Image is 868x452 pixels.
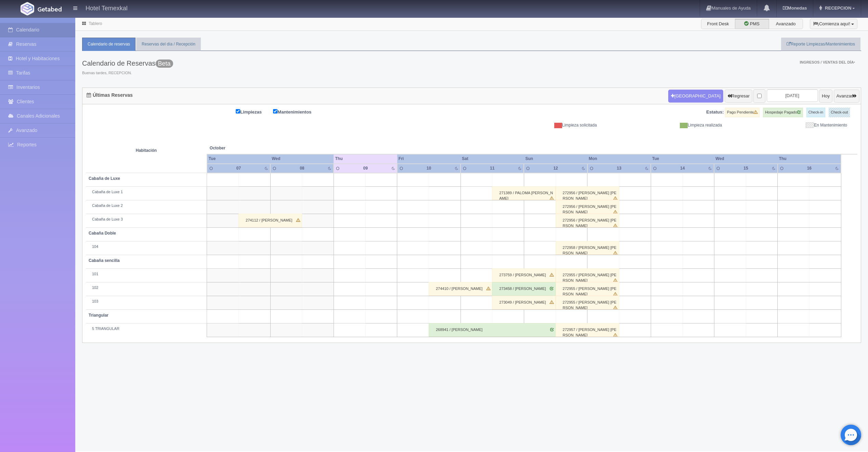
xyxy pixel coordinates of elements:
div: 104 [89,244,204,250]
div: 272955 / [PERSON_NAME] [PERSON_NAME] [556,268,619,282]
label: Limpiezas [236,108,272,116]
div: 272956 / [PERSON_NAME] [PERSON_NAME] [556,200,619,214]
div: Cabaña de Luxe 2 [89,203,204,209]
input: Mantenimientos [273,109,277,114]
b: Monedas [783,5,807,11]
a: Calendario de reservas [82,38,135,51]
label: Pago Pendiente [725,108,760,117]
div: Cabaña de Luxe 1 [89,189,204,195]
div: 273759 / [PERSON_NAME] [492,268,556,282]
strong: Habitación [136,148,157,153]
div: 12 [546,165,566,171]
label: Mantenimientos [273,108,322,116]
th: Wed [714,154,777,163]
div: 272956 / [PERSON_NAME] [PERSON_NAME] [556,214,619,227]
span: Buenas tardes, RECEPCION. [82,70,173,76]
button: ¡Comienza aquí! [810,19,857,29]
label: Estatus: [706,109,724,116]
div: 07 [229,165,248,171]
a: Reporte Limpiezas/Mantenimientos [781,38,860,51]
img: Getabed [38,6,62,12]
div: 272956 / [PERSON_NAME] [PERSON_NAME] [556,186,619,200]
div: 10 [419,165,439,171]
b: Cabaña Doble [89,231,116,236]
img: Getabed [21,2,34,15]
th: Sat [461,154,524,163]
div: 273458 / [PERSON_NAME] [492,282,556,296]
div: 09 [355,165,375,171]
b: Cabaña sencilla [89,258,120,263]
div: 5 TRIANGULAR [89,326,204,332]
label: Check-out [829,108,850,117]
b: Triangular [89,313,108,318]
a: Reservas del día / Recepción [136,38,201,51]
div: 08 [292,165,312,171]
h4: Hotel Temexkal [86,3,128,12]
div: En Mantenimiento [727,122,852,128]
th: Tue [207,154,270,163]
button: Regresar [725,90,752,103]
div: Limpieza solicitada [477,122,602,128]
th: Thu [778,154,841,163]
div: 272957 / [PERSON_NAME] [PERSON_NAME] [556,323,619,337]
div: 101 [89,271,204,277]
div: 274410 / [PERSON_NAME] [429,282,492,296]
div: 272958 / [PERSON_NAME] [PERSON_NAME] [556,241,619,255]
th: Tue [651,154,714,163]
b: Cabaña de Luxe [89,176,120,181]
div: 274112 / [PERSON_NAME] [238,214,302,227]
th: Wed [270,154,334,163]
div: Limpieza realizada [602,122,727,128]
label: PMS [735,19,769,29]
label: Front Desk [701,19,735,29]
div: 268941 / [PERSON_NAME] [429,323,556,337]
span: Beta [156,59,173,68]
span: RECEPCION [823,5,851,11]
div: 271389 / PALOMA [PERSON_NAME] [492,186,556,200]
div: 14 [672,165,692,171]
div: 272955 / [PERSON_NAME] [PERSON_NAME] [556,282,619,296]
div: 13 [609,165,629,171]
div: 102 [89,285,204,291]
div: 16 [799,165,819,171]
div: 273049 / [PERSON_NAME] [492,296,556,309]
h3: Calendario de Reservas [82,59,173,67]
label: Check-in [806,108,825,117]
div: 15 [736,165,756,171]
div: Cabaña de Luxe 3 [89,217,204,222]
th: Fri [397,154,461,163]
div: 103 [89,299,204,304]
a: Tablero [89,21,102,26]
button: Avanzar [834,90,859,103]
span: October [210,145,331,151]
input: Limpiezas [236,109,240,114]
label: Avanzado [769,19,803,29]
label: Hospedaje Pagado [763,108,803,117]
th: Sun [524,154,587,163]
th: Thu [334,154,397,163]
h4: Últimas Reservas [87,93,133,98]
th: Mon [587,154,651,163]
button: Hoy [819,90,832,103]
button: [GEOGRAPHIC_DATA] [668,90,723,103]
div: 11 [482,165,502,171]
div: 272955 / [PERSON_NAME] [PERSON_NAME] [556,296,619,309]
span: Ingresos / Ventas del día [800,60,855,64]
